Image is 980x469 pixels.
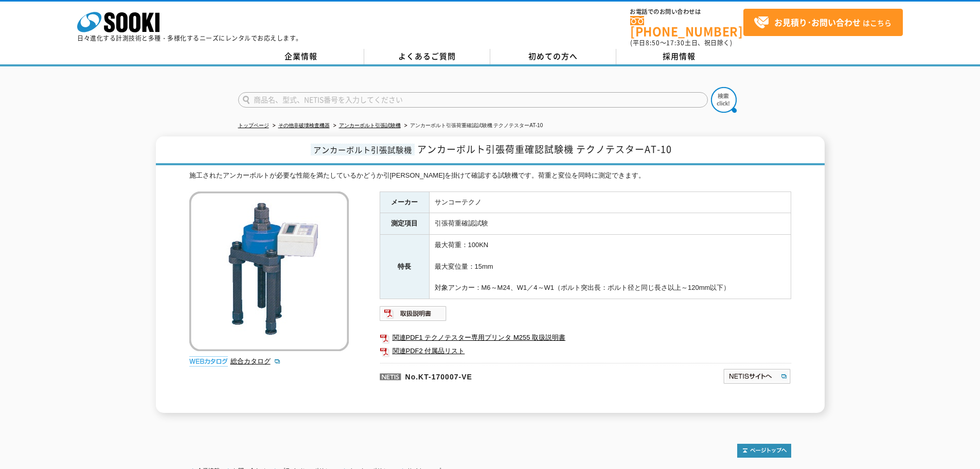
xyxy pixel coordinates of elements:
a: アンカーボルト引張試験機 [339,123,401,128]
span: 8:50 [646,38,660,47]
img: アンカーボルト引張荷重確認試験機 テクノテスターAT-10 [189,192,349,351]
p: 日々進化する計測技術と多種・多様化するニーズにレンタルでお応えします。 [77,35,302,41]
img: NETISサイトへ [723,368,791,385]
li: アンカーボルト引張荷重確認試験機 テクノテスターAT-10 [402,120,543,131]
a: 関連PDF1 テクノテスター専用プリンタ M255 取扱説明書 [380,331,791,344]
td: 引張荷重確認試験 [429,213,791,235]
a: その他非破壊検査機器 [278,123,330,128]
a: お見積り･お問い合わせはこちら [743,9,903,36]
a: トップページ [238,123,269,128]
input: 商品名、型式、NETIS番号を入力してください [238,92,708,108]
td: サンコーテクノ [429,192,791,213]
span: (平日 ～ 土日、祝日除く) [630,38,732,47]
th: 測定項目 [380,213,429,235]
a: よくあるご質問 [364,49,490,64]
img: webカタログ [189,356,228,367]
div: 施工されたアンカーボルトが必要な性能を満たしているかどうか引[PERSON_NAME]を掛けて確認する試験機です。荷重と変位を同時に測定できます。 [189,170,791,181]
a: 企業情報 [238,49,364,64]
img: 取扱説明書 [380,305,447,322]
a: 採用情報 [616,49,742,64]
span: はこちら [754,15,892,30]
a: 総合カタログ [230,357,281,365]
span: 17:30 [666,38,685,47]
span: アンカーボルト引張試験機 [311,144,415,155]
a: 関連PDF2 付属品リスト [380,344,791,358]
th: メーカー [380,192,429,213]
a: 取扱説明書 [380,312,447,320]
img: トップページへ [737,444,791,458]
th: 特長 [380,235,429,299]
td: 最大荷重：100KN 最大変位量：15mm 対象アンカー：M6～M24、W1／4～W1（ボルト突出長：ボルト径と同じ長さ以上～120mm以下） [429,235,791,299]
p: No.KT-170007-VE [380,363,623,388]
a: [PHONE_NUMBER] [630,16,743,37]
span: お電話でのお問い合わせは [630,9,743,15]
strong: お見積り･お問い合わせ [774,16,861,28]
img: btn_search.png [711,87,737,113]
span: 初めての方へ [528,50,578,62]
span: アンカーボルト引張荷重確認試験機 テクノテスターAT-10 [417,142,672,156]
a: 初めての方へ [490,49,616,64]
